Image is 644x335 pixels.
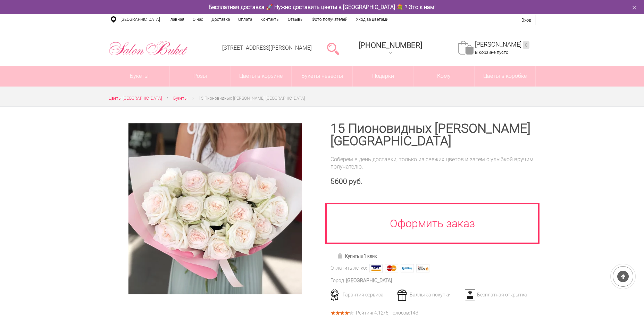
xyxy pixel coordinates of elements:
a: Контакты [256,14,284,25]
span: 4.12 [374,310,384,316]
span: [PHONE_NUMBER] [359,41,422,50]
a: Цветы [GEOGRAPHIC_DATA] [109,95,162,102]
a: Оформить заказ [325,203,540,244]
img: MasterCard [385,264,398,272]
span: Кому [413,66,474,87]
div: [GEOGRAPHIC_DATA] [346,277,392,284]
a: Увеличить [117,123,314,294]
a: [STREET_ADDRESS][PERSON_NAME] [222,44,312,51]
div: Рейтинг /5, голосов: . [356,311,419,315]
a: Цветы в корзине [231,66,292,87]
div: Соберем в день доставки, только из свежих цветов и затем с улыбкой вручим получателю. [331,156,536,170]
a: Доставка [207,14,234,25]
a: Купить в 1 клик [334,251,380,261]
span: Букеты [173,96,187,101]
a: Букеты [173,95,187,102]
ins: 0 [523,41,529,49]
a: Отзывы [284,14,308,25]
img: Цветы Нижний Новгород [109,39,188,57]
a: [PHONE_NUMBER] [354,39,426,58]
span: В корзине пусто [475,50,508,55]
h1: 15 Пионовидных [PERSON_NAME] [GEOGRAPHIC_DATA] [331,122,536,147]
a: Уход за цветами [352,14,393,25]
img: Яндекс Деньги [416,264,429,272]
a: О нас [189,14,207,25]
span: Цветы [GEOGRAPHIC_DATA] [109,96,162,101]
a: Подарки [353,66,413,87]
span: 143 [410,310,418,316]
div: Город: [331,277,345,284]
div: Баллы за покупки [395,292,463,298]
div: 5600 руб. [331,177,536,186]
a: [GEOGRAPHIC_DATA] [116,14,164,25]
div: Гарантия сервиса [328,292,396,298]
a: Оплата [234,14,256,25]
a: Фото получателей [308,14,352,25]
a: Розы [170,66,231,87]
a: Букеты невесты [292,66,352,87]
div: Бесплатная доставка 🚀 Нужно доставить цветы в [GEOGRAPHIC_DATA] 💐 ? Это к нам! [103,3,541,11]
a: Вход [521,17,531,23]
div: Оплатить легко: [331,264,367,272]
img: 15 Пионовидных Роз Вайт Охара [128,123,302,294]
span: 15 Пионовидных [PERSON_NAME] [GEOGRAPHIC_DATA] [199,96,305,101]
div: Бесплатная открытка [462,292,531,298]
a: Букеты [109,66,170,87]
a: Главная [164,14,189,25]
img: Webmoney [401,264,414,272]
a: Цветы в коробке [475,66,535,87]
img: Купить в 1 клик [337,253,345,259]
a: [PERSON_NAME] [475,41,529,49]
img: Visa [369,264,383,272]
